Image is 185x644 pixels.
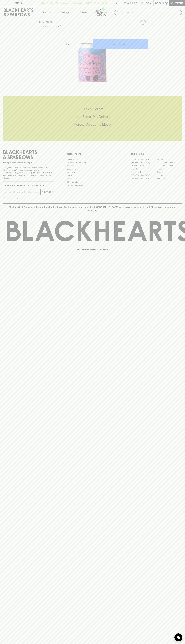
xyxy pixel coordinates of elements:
a: Shipping Information [67,180,118,184]
a: Business & Bulk Gifting [67,161,118,164]
p: SUBSCRIBE [42,191,53,194]
p: Sibling owned and run since [DATE] [3,161,54,164]
img: bubble-icon [177,636,180,639]
p: Login [145,2,151,5]
a: Braddon [156,158,182,161]
button: Add to wishlist [44,25,61,28]
button: Add to wishlist [139,19,147,26]
img: 52554.png [37,27,148,82]
p: Shop [42,11,47,14]
strong: Liquor License #32064953 [29,172,53,174]
button: Shop [37,6,56,18]
input: e.g. jane@blackheartsandsparrows.com.au [5,190,40,194]
a: Tastings [56,6,74,18]
a: Prahran [156,174,182,177]
a: [GEOGRAPHIC_DATA] [131,177,156,180]
a: [GEOGRAPHIC_DATA] [156,161,182,164]
a: Thornbury [156,177,182,180]
a: Stores [74,6,93,18]
p: Blackhearts & Sparrows acknowledges the traditional Custodians of land throughout [GEOGRAPHIC_DAT... [5,206,180,212]
p: Tastings [61,11,69,14]
p: Can [66,42,70,46]
a: Gift Cards [67,171,118,174]
p: FIND US [14,2,23,5]
div: Call to action block [3,96,182,141]
a: [GEOGRAPHIC_DATA] [131,174,156,177]
a: [GEOGRAPHIC_DATA] [156,164,182,167]
a: Elwood [131,167,156,170]
div: Can [65,41,92,47]
a: [GEOGRAPHIC_DATA] [131,158,156,161]
h5: Across Melbourne Metro [3,122,182,127]
p: ADD TO CART [113,42,127,46]
a: FAQ's [67,174,118,177]
button: SUBSCRIBE [41,189,54,195]
p: $0.00 [155,2,162,5]
p: Wishlist [127,2,137,5]
p: Subscribe to The Blackhearts Newsletter [3,184,54,187]
a: Terms & Conditions [67,184,118,187]
a: Fitzroy North [131,170,156,174]
p: OTHER AREAS [67,152,118,156]
a: Contact Us [67,167,118,171]
h5: Click & Collect [3,107,182,111]
p: 0 [166,2,167,4]
p: Checkout [171,2,183,5]
a: Brunswick West [131,164,156,167]
h5: Uber Same-Day Delivery [3,114,182,119]
a: Bottle Drop FAQ's [67,158,118,161]
p: We will never spam you [3,197,54,199]
p: Stores [80,11,87,14]
button: ADD TO CART [93,39,148,49]
a: Careers [67,164,118,167]
a: HOME [39,21,45,23]
a: [GEOGRAPHIC_DATA] [131,161,156,164]
a: SHOP [47,21,53,23]
a: Geelong [156,170,182,174]
input: Try "Pinot noir" [121,10,180,15]
a: Privacy Policy [67,177,118,180]
p: It is against the law to sell or supply alcohol to, or to obtain alcohol on behalf of a person un... [3,166,54,179]
p: OUR STORES [131,152,182,156]
a: Fitzroy [156,167,182,170]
